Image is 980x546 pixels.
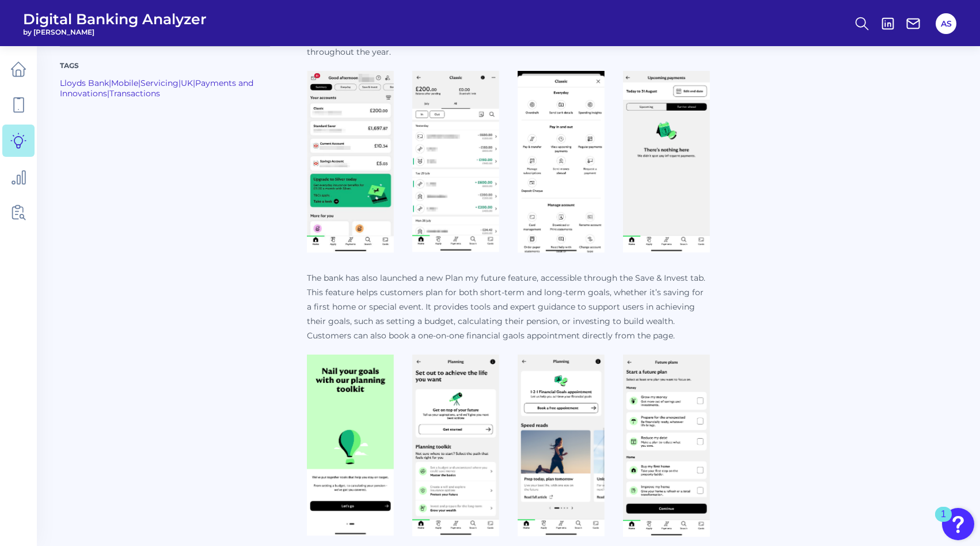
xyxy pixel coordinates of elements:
span: | [107,88,109,99]
span: | [138,78,140,88]
div: 1 [941,514,946,529]
img: Image 5.png [518,355,605,536]
p: The bank has also launched a new Plan my future feature, accessible through the Save & Invest tab... [307,271,710,343]
img: Image 4.png [623,71,710,252]
img: Image 4.png [412,355,499,536]
a: Lloyds Bank [60,78,109,88]
a: Payments and Innovations [60,78,253,99]
p: Tags [60,61,270,71]
span: | [109,78,111,88]
img: Image 1.png [307,71,394,253]
img: Image 3.png [518,71,605,253]
a: Transactions [109,88,160,99]
a: Mobile [111,78,138,88]
span: | [178,78,181,88]
img: Image 3.png [307,355,394,536]
a: UK [181,78,193,88]
button: Open Resource Center, 1 new notification [942,508,974,540]
span: Digital Banking Analyzer [23,10,207,28]
span: by [PERSON_NAME] [23,28,207,36]
img: Image 9.png [623,355,710,537]
span: | [193,78,195,88]
img: Image 2.png [412,71,499,252]
a: Servicing [140,78,178,88]
button: AS [936,13,956,34]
